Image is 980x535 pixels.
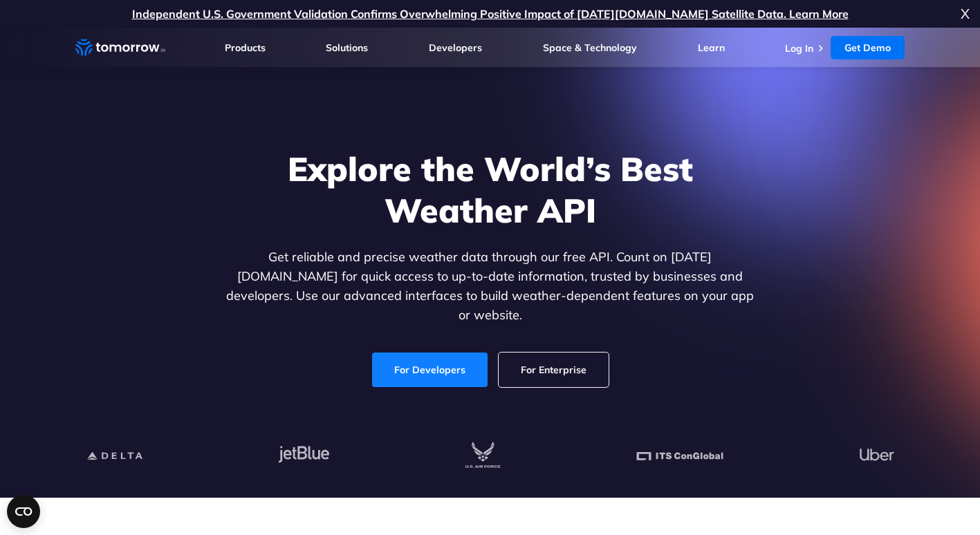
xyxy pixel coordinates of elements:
[7,495,40,528] button: Open CMP widget
[223,247,757,325] p: Get reliable and precise weather data through our free API. Count on [DATE][DOMAIN_NAME] for quic...
[429,41,482,54] a: Developers
[372,353,488,387] a: For Developers
[225,41,266,54] a: Products
[499,353,609,387] a: For Enterprise
[831,36,905,59] a: Get Demo
[132,7,849,21] a: Independent U.S. Government Validation Confirms Overwhelming Positive Impact of [DATE][DOMAIN_NAM...
[543,41,637,54] a: Space & Technology
[223,148,757,231] h1: Explore the World’s Best Weather API
[75,37,165,58] a: Home link
[698,41,725,54] a: Learn
[326,41,368,54] a: Solutions
[785,42,813,55] a: Log In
